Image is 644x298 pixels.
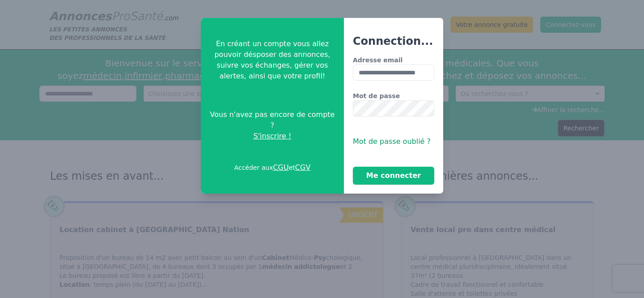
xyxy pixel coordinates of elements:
span: S'inscrire ! [254,131,292,142]
h3: Connection... [353,34,434,48]
label: Mot de passe [353,91,434,100]
p: En créant un compte vous allez pouvoir désposer des annonces, suivre vos échanges, gérer vos aler... [208,39,337,82]
p: Accéder aux et [234,162,311,173]
span: Mot de passe oublié ? [353,137,431,146]
a: CGV [295,163,311,172]
span: Vous n'avez pas encore de compte ? [208,109,337,131]
button: Me connecter [353,167,434,185]
label: Adresse email [353,56,434,65]
a: CGU [273,163,288,172]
